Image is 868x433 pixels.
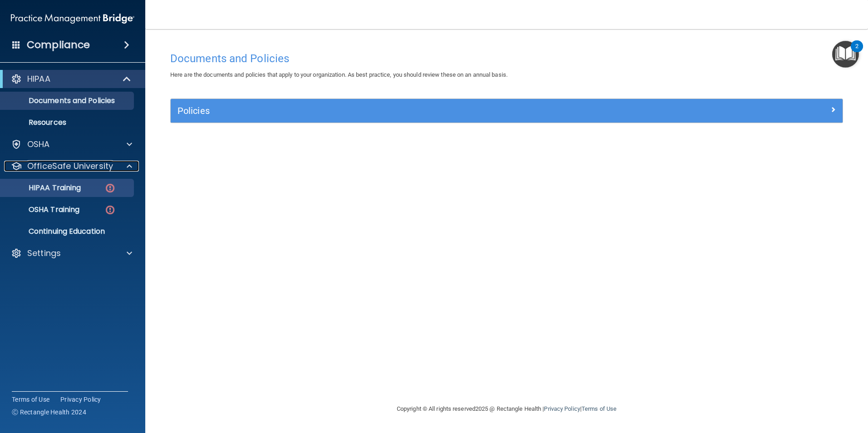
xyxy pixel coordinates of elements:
p: Documents and Policies [6,96,130,105]
h5: Policies [178,106,668,116]
img: PMB logo [11,10,134,28]
a: Privacy Policy [544,405,580,412]
iframe: Drift Widget Chat Controller [711,369,857,405]
img: danger-circle.6113f641.png [104,204,116,216]
span: Here are the documents and policies that apply to your organization. As best practice, you should... [170,71,508,78]
button: Open Resource Center, 2 new notifications [832,41,859,68]
p: OfficeSafe University [27,161,113,172]
a: Terms of Use [12,395,49,404]
a: OfficeSafe University [11,161,132,172]
a: Policies [178,103,836,118]
span: Ⓒ Rectangle Health 2024 [12,408,86,417]
p: HIPAA Training [6,183,81,192]
a: HIPAA [11,74,132,84]
p: OSHA [27,139,50,150]
a: Privacy Policy [60,395,101,404]
h4: Documents and Policies [170,53,843,64]
p: HIPAA [27,74,50,84]
p: Continuing Education [6,227,130,236]
p: Settings [27,248,61,259]
div: 2 [855,46,858,58]
a: Settings [11,248,132,259]
p: OSHA Training [6,205,79,214]
div: Copyright © All rights reserved 2025 @ Rectangle Health | | [341,394,672,423]
p: Resources [6,118,130,127]
a: Terms of Use [582,405,616,412]
img: danger-circle.6113f641.png [104,182,116,194]
h4: Compliance [27,39,90,51]
a: OSHA [11,139,132,150]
